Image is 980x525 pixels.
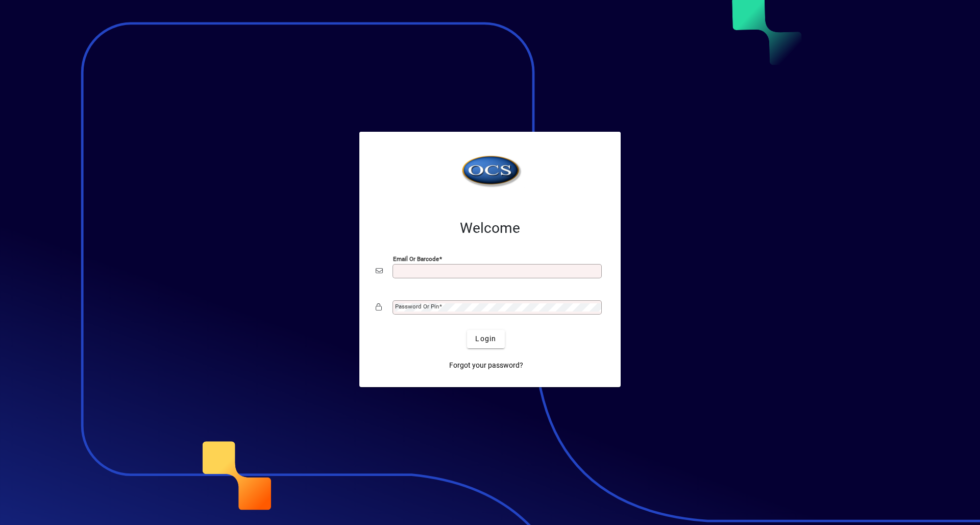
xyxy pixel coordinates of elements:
[475,333,496,344] span: Login
[376,220,604,237] h2: Welcome
[445,356,527,375] a: Forgot your password?
[449,360,523,371] span: Forgot your password?
[393,255,439,262] mat-label: Email or Barcode
[395,303,439,310] mat-label: Password or Pin
[467,330,504,348] button: Login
